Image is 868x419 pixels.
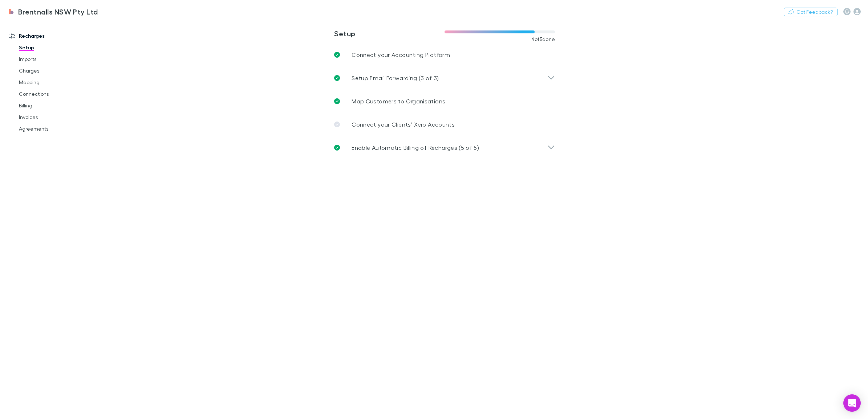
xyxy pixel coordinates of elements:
[334,29,445,38] h3: Setup
[352,50,450,59] p: Connect your Accounting Platform
[784,8,837,16] button: Got Feedback?
[843,394,861,412] div: Open Intercom Messenger
[12,42,102,53] a: Setup
[12,77,102,88] a: Mapping
[531,36,555,42] span: 4 of 5 done
[328,113,561,136] a: Connect your Clients’ Xero Accounts
[352,120,455,129] p: Connect your Clients’ Xero Accounts
[7,7,15,16] img: Brentnalls NSW Pty Ltd's Logo
[352,74,439,82] p: Setup Email Forwarding (3 of 3)
[12,65,102,77] a: Charges
[352,143,479,152] p: Enable Automatic Billing of Recharges (5 of 5)
[18,7,98,16] h3: Brentnalls NSW Pty Ltd
[328,90,561,113] a: Map Customers to Organisations
[12,111,102,123] a: Invoices
[328,43,561,66] a: Connect your Accounting Platform
[3,3,102,20] a: Brentnalls NSW Pty Ltd
[328,136,561,159] div: Enable Automatic Billing of Recharges (5 of 5)
[328,66,561,90] div: Setup Email Forwarding (3 of 3)
[12,88,102,100] a: Connections
[12,123,102,135] a: Agreements
[12,53,102,65] a: Imports
[12,100,102,111] a: Billing
[352,97,445,106] p: Map Customers to Organisations
[1,30,102,42] a: Recharges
